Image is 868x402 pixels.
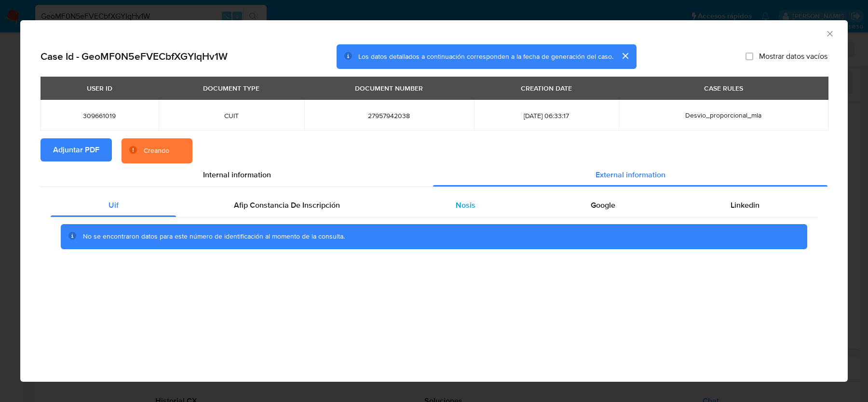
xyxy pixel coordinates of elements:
[486,111,607,120] span: [DATE] 06:33:17
[51,194,817,217] div: Detailed external info
[234,200,340,211] span: Afip Constancia De Inscripción
[358,52,613,61] span: Los datos detallados a continuación corresponden a la fecha de generación del caso.
[41,138,112,161] button: Adjuntar PDF
[515,80,578,96] div: CREATION DATE
[41,163,827,187] div: Detailed info
[53,139,99,161] span: Adjuntar PDF
[698,80,749,96] div: CASE RULES
[685,110,761,120] span: Desvio_proporcional_mla
[591,200,615,211] span: Google
[108,200,119,211] span: Uif
[316,111,462,120] span: 27957942038
[613,44,637,67] button: cerrar
[144,146,169,156] div: Creando
[170,111,293,120] span: CUIT
[825,29,834,38] button: Cerrar ventana
[759,52,827,61] span: Mostrar datos vacíos
[596,169,665,180] span: External information
[203,169,271,180] span: Internal information
[52,111,147,120] span: 309661019
[746,53,753,60] input: Mostrar datos vacíos
[197,80,265,96] div: DOCUMENT TYPE
[83,231,345,241] span: No se encontraron datos para este número de identificación al momento de la consulta.
[456,200,475,211] span: Nosis
[81,80,118,96] div: USER ID
[41,50,228,63] h2: Case Id - GeoMF0N5eFVECbfXGYIqHv1W
[349,80,429,96] div: DOCUMENT NUMBER
[20,20,848,382] div: closure-recommendation-modal
[731,200,759,211] span: Linkedin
